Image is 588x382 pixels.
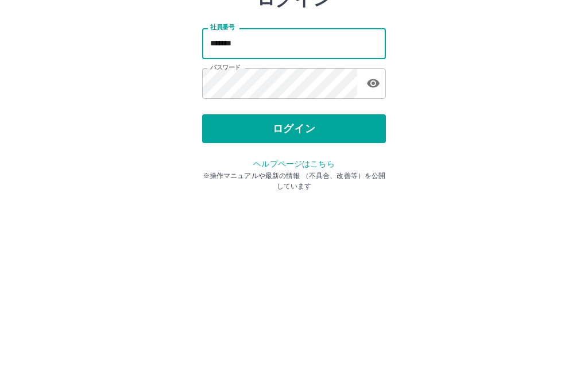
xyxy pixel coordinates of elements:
a: ヘルプページはこちら [253,244,334,253]
p: ※操作マニュアルや最新の情報 （不具合、改善等）を公開しています [202,255,386,276]
label: パスワード [210,148,241,156]
label: 社員番号 [210,107,234,116]
button: ログイン [202,199,386,227]
h2: ログイン [257,72,332,94]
